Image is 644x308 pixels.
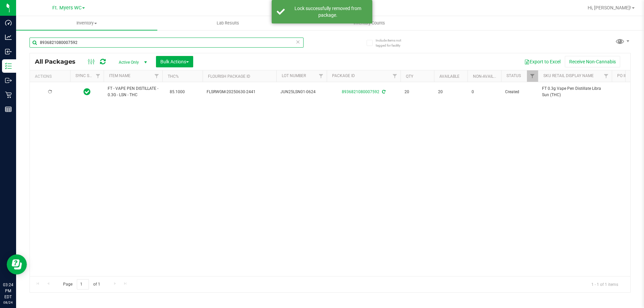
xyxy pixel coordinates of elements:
div: Actions [35,74,67,79]
inline-svg: Inventory [5,63,12,69]
inline-svg: Retail [5,91,12,98]
inline-svg: Analytics [5,34,12,41]
a: Non-Available [473,74,503,79]
a: Qty [406,74,413,79]
inline-svg: Outbound [5,77,12,84]
input: Search Package ID, Item Name, SKU, Lot or Part Number... [30,38,304,48]
inline-svg: Dashboard [5,19,12,26]
button: Bulk Actions [156,56,193,67]
a: Filter [316,70,327,82]
span: 0 [472,89,497,95]
p: 03:24 PM EDT [3,282,13,300]
span: Page of 1 [57,279,106,290]
input: 1 [77,279,89,290]
a: PO ID [617,73,627,78]
span: FLSRWGM-20250630-2441 [207,89,272,95]
span: Bulk Actions [160,59,189,64]
a: Lot Number [282,73,306,78]
a: Filter [389,70,400,82]
a: Status [506,73,521,78]
span: Clear [296,38,300,46]
a: Lab Results [157,16,299,30]
a: Filter [151,70,162,82]
a: Filter [527,70,538,82]
span: Hi, [PERSON_NAME]! [588,5,631,10]
a: Sync Status [75,73,101,78]
a: 8936821080007592 [342,89,379,94]
a: Flourish Package ID [208,74,250,79]
a: Item Name [109,73,130,78]
button: Receive Non-Cannabis [565,56,620,67]
p: 08/24 [3,300,13,305]
a: THC% [168,74,179,79]
span: Sync from Compliance System [381,89,385,94]
span: Inventory [16,20,157,26]
span: 1 - 1 of 1 items [586,279,624,289]
a: Filter [601,70,612,82]
span: 85.1000 [166,87,188,97]
a: Inventory [16,16,157,30]
a: Package ID [332,73,355,78]
a: Filter [93,70,104,82]
inline-svg: Reports [5,106,12,113]
span: Lab Results [208,20,248,26]
div: Lock successfully removed from package. [288,5,367,18]
span: Created [505,89,534,95]
inline-svg: Inbound [5,48,12,55]
a: Available [439,74,460,79]
span: FT 0.3g Vape Pen Distillate Libra Sun (THC) [542,85,608,98]
a: Sku Retail Display Name [543,73,594,78]
span: Ft. Myers WC [52,5,82,11]
span: 20 [438,89,464,95]
span: In Sync [84,87,91,97]
span: All Packages [35,58,82,65]
span: Include items not tagged for facility [376,38,409,48]
span: JUN25LSN01-0624 [280,89,323,95]
iframe: Resource center [7,254,27,274]
span: 20 [405,89,430,95]
span: FT - VAPE PEN DISTILLATE - 0.3G - LSN - THC [108,85,158,98]
button: Export to Excel [520,56,565,67]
